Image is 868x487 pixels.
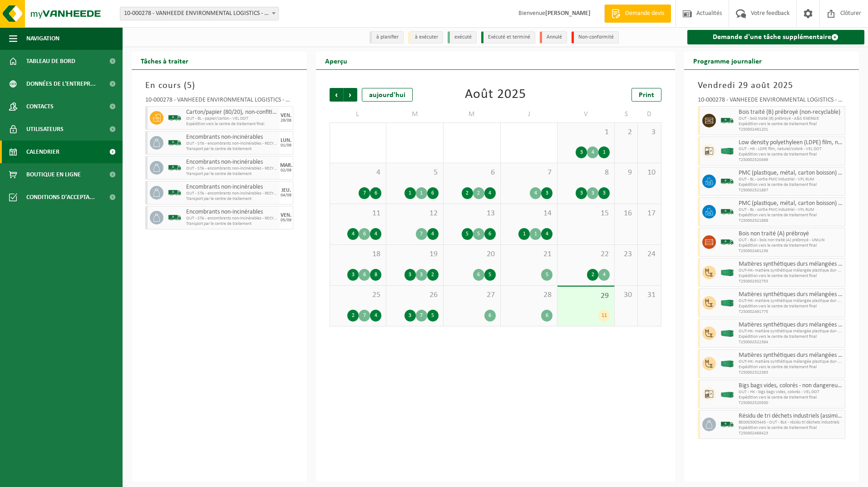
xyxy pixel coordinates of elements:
div: 3 [598,187,610,199]
span: Carton/papier (80/20), non-confitionné [186,109,277,116]
span: OUT - HK - LDPE film, naturel/coloré - VEL DOT [739,146,843,152]
span: Transport par le centre de traitement [186,171,277,177]
span: 24 [642,249,656,259]
img: HK-XC-40-GN-00 [720,360,734,367]
span: Transport par le centre de traitement [186,146,277,152]
span: Expédition vers le centre de traitement final [739,273,843,279]
div: 5 [484,269,496,281]
span: 31 [642,290,656,300]
div: 10-000278 - VANHEEDE ENVIRONMENTAL LOGISTICS - QUEVY - QUÉVY-[GEOGRAPHIC_DATA] [145,97,293,106]
h2: Programme journalier [684,52,771,69]
span: 13 [448,209,496,219]
span: Expédition vers le centre de traitement final [739,334,843,340]
span: Suivant [344,88,357,102]
div: 11 [598,310,610,321]
div: 3 [541,187,552,199]
img: BL-SO-LV [720,175,734,188]
div: VEN. [281,213,291,218]
div: 4 [370,228,381,240]
div: 5 [427,310,439,321]
div: 4 [598,269,610,281]
td: S [615,106,638,122]
span: Bois non traité (A) prébroyé [739,230,843,238]
span: Boutique en ligne [26,163,81,186]
span: T250002521887 [739,188,843,193]
div: 2 [587,269,598,281]
div: aujourd'hui [362,88,413,102]
div: VEN. [281,113,291,118]
div: 6 [359,269,370,281]
li: à planifier [370,31,404,44]
span: Tableau de bord [26,50,75,73]
td: V [557,106,615,122]
span: Résidu de tri déchets industriels (assimilé avec déchets ménager) [739,413,843,420]
img: BL-SO-LV [168,211,182,224]
div: 5 [462,228,473,240]
div: MAR. [280,163,292,168]
span: 23 [619,249,633,259]
span: T250002468423 [739,431,843,436]
h3: Vendredi 29 août 2025 [698,79,846,93]
span: Contacts [26,95,54,118]
div: 4 [427,228,439,240]
span: 11 [335,209,382,219]
span: 14 [505,209,553,219]
div: 2 [462,187,473,199]
span: Calendrier [26,141,59,163]
div: 5 [541,269,552,281]
span: Expédition vers le centre de traitement final [186,122,277,127]
span: 3 [642,127,656,137]
img: BL-SO-LV [720,235,734,249]
div: 2 [473,187,484,199]
h2: Aperçu [316,52,356,69]
span: 29 [562,291,610,301]
img: HK-XC-40-GN-00 [720,269,734,276]
div: 3 [404,310,416,321]
span: Conditions d'accepta... [26,186,95,209]
div: 4 [541,228,552,240]
div: 4 [587,146,598,158]
span: Expédition vers le centre de traitement final [739,152,843,157]
span: 19 [391,249,439,259]
span: Expédition vers le centre de traitement final [739,213,843,218]
div: 3 [416,269,427,281]
div: 1 [416,187,427,199]
span: 17 [642,209,656,219]
div: 6 [541,310,552,321]
div: 29/08 [281,118,291,123]
td: D [638,106,661,122]
div: 04/09 [281,193,291,198]
span: 21 [505,249,553,259]
img: HK-XC-30-GN-00 [720,391,734,398]
span: OUT - HK - bigs bags vides, colorés - VEL DOT [739,390,843,395]
span: OUT - STA - encombrants non-incinérables - RECYROM [186,191,277,196]
span: OUT - STA - encombrants non-incinérables - RECYROM [186,141,277,146]
span: Encombrants non-incinérables [186,159,277,166]
div: 6 [473,269,484,281]
span: 8 [562,168,610,178]
span: OUT - bois traité (B) prébroyé - A&S ENERGIE [739,116,843,122]
span: T250002522384 [739,340,843,345]
span: OUT-HK- matière synthétique mélangée plastique dur- VEL DOT [739,268,843,273]
img: BL-SO-LV [720,418,734,431]
img: BL-SO-LV [720,114,734,127]
span: 22 [562,249,610,259]
div: 7 [359,310,370,321]
span: 18 [335,249,382,259]
div: 7 [416,228,427,240]
div: 02/09 [281,168,291,173]
a: Print [631,88,661,102]
span: Expédition vers le centre de traitement final [739,243,843,248]
span: 7 [505,168,553,178]
img: BL-SO-LV [168,136,182,150]
img: BL-SO-LV [168,111,182,125]
span: OUT-HK- matière synthétique mélangée plastique dur- VEL DOT [739,329,843,334]
span: Expédition vers le centre de traitement final [739,122,843,127]
span: Expédition vers le centre de traitement final [739,425,843,431]
li: à exécuter [408,31,443,44]
span: Transport par le centre de traitement [186,221,277,227]
span: OUT - BL - papier/carton - VEL DOT [186,116,277,122]
span: Low density polyethyleen (LDPE) film, naturel/coloré, non-confitionné (98/2) [739,139,843,146]
img: BL-SO-LV [168,186,182,200]
span: 10 [642,168,656,178]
